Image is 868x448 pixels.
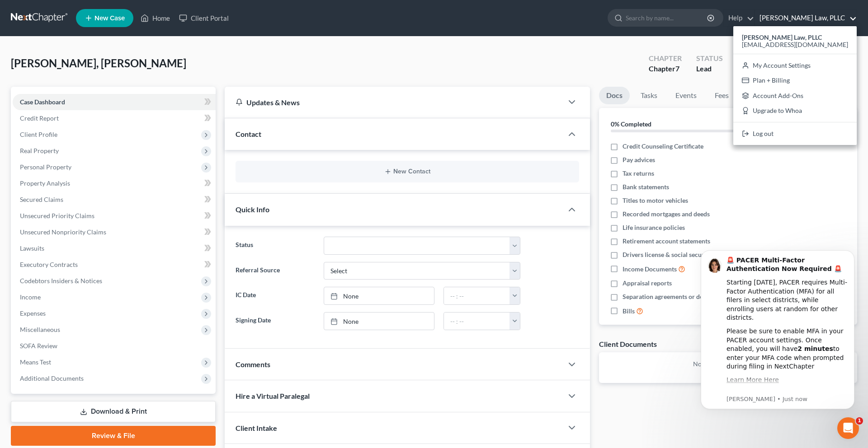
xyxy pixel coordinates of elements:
[837,417,859,439] iframe: Intercom live chat
[444,313,509,330] input: -- : --
[20,179,70,187] span: Property Analysis
[11,426,216,446] a: Review & File
[20,131,57,138] span: Client Profile
[633,87,665,104] a: Tasks
[20,309,46,317] span: Expenses
[649,64,682,74] div: Chapter
[13,257,216,273] a: Executory Contracts
[231,287,319,305] label: IC Date
[755,10,857,26] a: [PERSON_NAME] Law, PLLC
[611,120,651,128] strong: 0% Completed
[243,168,572,175] button: New Contact
[856,417,863,425] span: 1
[20,98,65,106] span: Case Dashboard
[231,237,319,255] label: Status
[623,292,750,301] span: Separation agreements or decrees of divorces
[733,26,857,145] div: [PERSON_NAME] Law, PLLC
[20,326,60,333] span: Miscellaneous
[668,87,704,104] a: Events
[599,87,630,104] a: Docs
[444,287,509,304] input: -- : --
[623,142,703,151] span: Credit Counseling Certificate
[708,87,736,104] a: Fees
[696,64,723,74] div: Lead
[623,279,672,288] span: Appraisal reports
[733,58,857,73] a: My Account Settings
[20,147,59,154] span: Real Property
[236,392,310,400] span: Hire a Virtual Paralegal
[13,208,216,224] a: Unsecured Priority Claims
[623,307,635,316] span: Bills
[20,277,102,285] span: Codebtors Insiders & Notices
[20,374,84,382] span: Additional Documents
[20,163,71,171] span: Personal Property
[606,359,850,369] p: No client documents yet.
[599,339,657,349] div: Client Documents
[623,196,688,205] span: Titles to motor vehicles
[324,313,434,330] a: None
[733,88,857,103] a: Account Add-Ons
[13,110,216,126] a: Credit Report
[623,182,669,191] span: Bank statements
[742,41,848,48] span: [EMAIL_ADDRESS][DOMAIN_NAME]
[13,175,216,191] a: Property Analysis
[623,169,654,178] span: Tax returns
[20,293,41,301] span: Income
[324,287,434,304] a: None
[623,210,710,219] span: Recorded mortgages and deeds
[175,10,233,26] a: Client Portal
[20,228,106,236] span: Unsecured Nonpriority Claims
[687,237,868,424] iframe: Intercom notifications message
[20,212,94,219] span: Unsecured Priority Claims
[696,53,723,64] div: Status
[11,56,186,70] span: [PERSON_NAME], [PERSON_NAME]
[623,223,685,232] span: Life insurance policies
[236,360,270,369] span: Comments
[20,261,78,268] span: Executory Contracts
[623,237,710,246] span: Retirement account statements
[231,262,319,280] label: Referral Source
[136,10,175,26] a: Home
[236,130,261,138] span: Contact
[623,155,655,164] span: Pay advices
[733,126,857,141] a: Log out
[649,53,682,64] div: Chapter
[236,205,269,214] span: Quick Info
[733,103,857,119] a: Upgrade to Whoa
[626,9,708,26] input: Search by name...
[236,424,277,432] span: Client Intake
[13,338,216,354] a: SOFA Review
[724,10,754,26] a: Help
[675,64,679,73] span: 7
[20,358,51,366] span: Means Test
[11,401,216,422] a: Download & Print
[623,250,726,259] span: Drivers license & social security card
[20,114,59,122] span: Credit Report
[94,15,125,22] span: New Case
[733,73,857,88] a: Plan + Billing
[13,240,216,257] a: Lawsuits
[231,312,319,330] label: Signing Date
[13,94,216,110] a: Case Dashboard
[623,265,677,274] span: Income Documents
[20,196,63,203] span: Secured Claims
[13,191,216,208] a: Secured Claims
[13,224,216,240] a: Unsecured Nonpriority Claims
[20,244,44,252] span: Lawsuits
[236,98,552,107] div: Updates & News
[20,342,57,350] span: SOFA Review
[742,33,822,41] strong: [PERSON_NAME] Law, PLLC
